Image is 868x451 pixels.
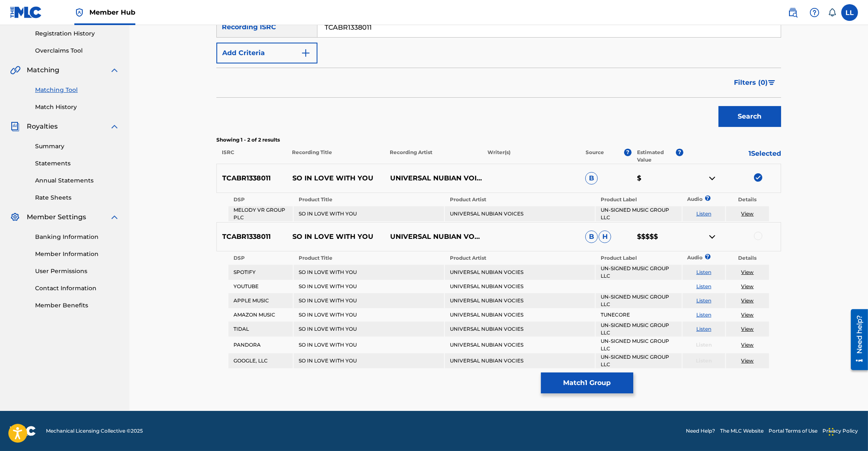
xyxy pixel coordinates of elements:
[109,122,119,132] img: expand
[445,322,595,337] td: UNIVERSAL NUBIAN VOCIES
[806,4,823,21] div: Help
[784,4,801,21] a: Public Search
[35,193,119,202] a: Rate Sheets
[445,265,595,280] td: UNIVERSAL NUBIAN VOCIES
[686,427,715,435] a: Need Help?
[109,65,119,75] img: expand
[35,250,119,258] a: Member Information
[445,353,595,368] td: UNIVERSAL NUBIAN VOCIES
[596,252,681,264] th: Product Label
[216,149,287,164] p: ISRC
[754,173,762,182] img: deselect
[294,309,444,321] td: SO IN LOVE WITH YOU
[788,8,798,18] img: search
[768,80,775,85] img: filter
[741,283,754,289] a: View
[27,122,58,132] span: Royalties
[445,252,595,264] th: Product Artist
[294,194,444,205] th: Product Title
[696,297,711,304] a: Listen
[828,8,836,17] div: Notifications
[720,427,764,435] a: The MLC Website
[683,341,726,349] p: Listen
[35,284,119,293] a: Contact Information
[217,173,287,183] p: TCABR1338011
[35,142,119,151] a: Summary
[585,172,598,185] span: B
[718,106,781,127] button: Search
[35,159,119,168] a: Statements
[287,173,385,183] p: SO IN LOVE WITH YOU
[216,136,781,144] p: Showing 1 - 2 of 2 results
[683,149,781,164] p: 1 Selected
[35,29,119,38] a: Registration History
[35,86,119,94] a: Matching Tool
[741,210,754,217] a: View
[769,427,817,435] a: Portal Terms of Use
[301,48,311,58] img: 9d2ae6d4665cec9f34b9.svg
[741,342,754,348] a: View
[632,173,683,183] p: $
[228,252,293,264] th: DSP
[585,231,598,243] span: B
[624,149,632,156] span: ?
[696,210,711,217] a: Listen
[741,297,754,304] a: View
[845,305,868,375] iframe: Resource Center
[287,149,384,164] p: Recording Title
[287,232,385,242] p: SO IN LOVE WITH YOU
[676,149,683,156] span: ?
[35,46,119,55] a: Overclaims Tool
[683,195,693,203] p: Audio
[741,312,754,318] a: View
[726,252,769,264] th: Details
[10,6,42,18] img: MLC Logo
[228,309,293,321] td: AMAZON MUSIC
[294,252,444,264] th: Product Title
[445,293,595,308] td: UNIVERSAL NUBIAN VOCIES
[696,326,711,332] a: Listen
[384,173,482,183] p: UNIVERSAL NUBIAN VOICES
[596,265,681,280] td: UN-SIGNED MUSIC GROUP LLC
[683,357,726,365] p: Listen
[384,149,482,164] p: Recording Artist
[217,232,287,242] p: TCABR1338011
[599,231,611,243] span: H
[294,293,444,308] td: SO IN LOVE WITH YOU
[46,427,143,435] span: Mechanical Licensing Collective © 2025
[228,265,293,280] td: SPOTIFY
[35,103,119,111] a: Match History
[741,269,754,275] a: View
[35,176,119,185] a: Annual Statements
[596,353,681,368] td: UN-SIGNED MUSIC GROUP LLC
[696,269,711,275] a: Listen
[729,72,781,93] button: Filters (0)
[822,427,858,435] a: Privacy Policy
[826,411,868,451] iframe: Chat Widget
[445,206,595,221] td: UNIVERSAL NUBIAN VOICES
[810,8,820,18] img: help
[228,322,293,337] td: TIDAL
[89,8,135,17] span: Member Hub
[707,173,717,183] img: contract
[294,353,444,368] td: SO IN LOVE WITH YOU
[445,194,595,205] th: Product Artist
[596,337,681,352] td: UN-SIGNED MUSIC GROUP LLC
[696,283,711,289] a: Listen
[228,206,293,221] td: MELODY VR GROUP PLC
[482,149,580,164] p: Writer(s)
[596,293,681,308] td: UN-SIGNED MUSIC GROUP LLC
[74,8,84,18] img: Top Rightsholder
[637,149,675,164] p: Estimated Value
[841,4,858,21] div: User Menu
[683,254,693,261] p: Audio
[445,281,595,292] td: UNIVERSAL NUBIAN VOCIES
[228,353,293,368] td: GOOGLE, LLC
[541,372,633,393] button: Match1 Group
[10,65,20,75] img: Matching
[294,337,444,352] td: SO IN LOVE WITH YOU
[228,281,293,292] td: YOUTUBE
